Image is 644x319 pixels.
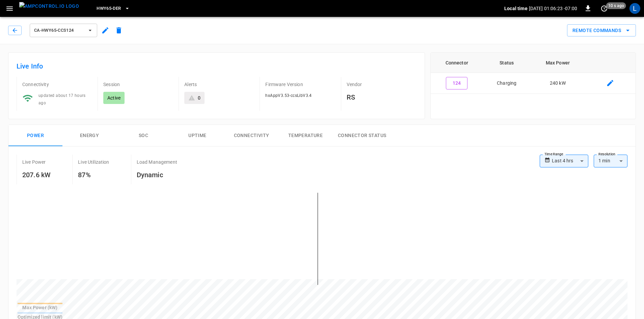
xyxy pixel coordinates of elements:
[103,81,173,88] p: Session
[116,125,170,147] button: SOC
[332,125,392,147] button: Connector Status
[629,3,640,14] div: profile-icon
[567,24,636,37] div: remote commands options
[599,3,610,14] button: set refresh interval
[431,53,636,94] table: connector table
[62,125,116,147] button: Energy
[504,5,528,12] p: Local time
[8,125,62,147] button: Power
[170,125,224,147] button: Uptime
[107,95,120,101] p: Active
[483,53,531,73] th: Status
[30,24,97,37] button: ca-hwy65-ccs124
[22,81,92,88] p: Connectivity
[544,152,563,157] label: Time Range
[347,81,417,88] p: Vendor
[347,92,417,103] h6: RS
[552,155,588,167] div: Last 4 hrs
[137,159,177,165] p: Load Management
[97,5,121,12] span: HWY65-DER
[531,53,585,73] th: Max Power
[431,53,483,73] th: Connector
[606,2,626,9] span: 10 s ago
[265,93,312,98] span: hxAppV3.53-ccsLibV3.4
[265,81,335,88] p: Firmware Version
[224,125,278,147] button: Connectivity
[19,2,79,10] img: ampcontrol.io logo
[483,73,531,94] td: Charging
[137,169,177,180] h6: Dynamic
[184,81,254,88] p: Alerts
[38,93,86,105] span: updated about 17 hours ago
[78,169,109,180] h6: 87%
[446,77,467,89] button: 124
[78,159,109,165] p: Live Utilization
[34,27,84,34] span: ca-hwy65-ccs124
[22,159,46,165] p: Live Power
[594,155,627,167] div: 1 min
[529,5,577,12] p: [DATE] 01:06:23 -07:00
[567,24,636,37] button: Remote Commands
[17,61,417,72] h6: Live Info
[598,152,615,157] label: Resolution
[278,125,332,147] button: Temperature
[22,169,51,180] h6: 207.6 kW
[531,73,585,94] td: 240 kW
[198,95,200,101] div: 0
[94,2,132,15] button: HWY65-DER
